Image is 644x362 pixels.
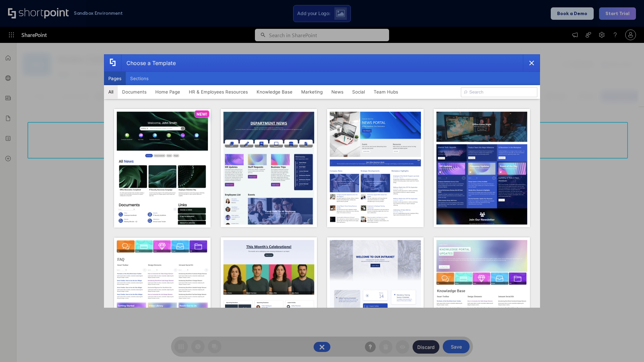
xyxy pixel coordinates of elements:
[151,85,184,99] button: Home Page
[118,85,151,99] button: Documents
[104,85,118,99] button: All
[197,112,207,117] p: NEW!
[121,55,176,71] div: Choose a Template
[348,85,369,99] button: Social
[252,85,297,99] button: Knowledge Base
[126,72,153,85] button: Sections
[297,85,327,99] button: Marketing
[104,72,126,85] button: Pages
[610,330,644,362] iframe: Chat Widget
[461,87,537,97] input: Search
[104,54,540,308] div: template selector
[327,85,348,99] button: News
[184,85,252,99] button: HR & Employees Resources
[369,85,402,99] button: Team Hubs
